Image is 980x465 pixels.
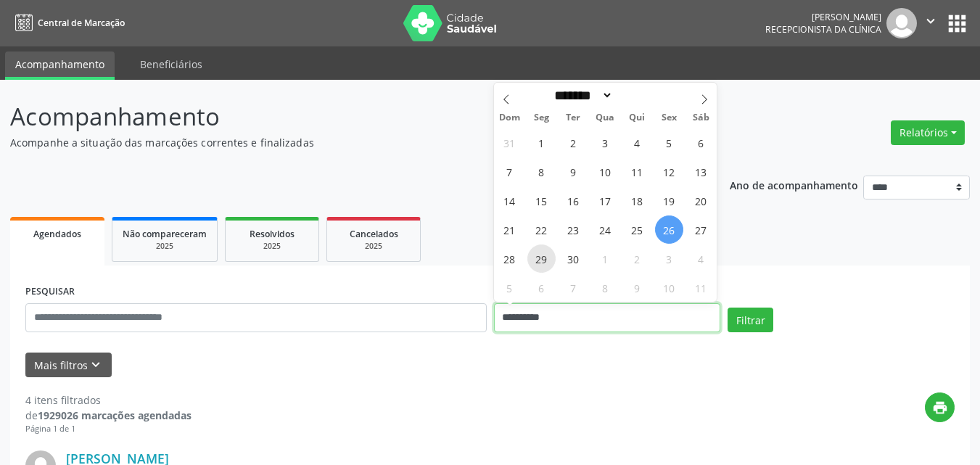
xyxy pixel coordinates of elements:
[33,228,81,240] span: Agendados
[559,273,588,302] span: Outubro 7, 2025
[25,423,192,435] div: Página 1 de 1
[621,113,653,123] span: Qui
[886,8,917,38] img: img
[730,176,858,194] p: Ano de acompanhamento
[925,392,955,422] button: print
[591,186,619,215] span: Setembro 17, 2025
[38,17,125,29] span: Central de Marcação
[932,400,948,416] i: print
[350,228,398,240] span: Cancelados
[236,241,308,252] div: 2025
[655,186,683,215] span: Setembro 19, 2025
[25,392,192,408] div: 4 itens filtrados
[623,157,651,186] span: Setembro 11, 2025
[655,157,683,186] span: Setembro 12, 2025
[655,128,683,157] span: Setembro 5, 2025
[527,215,556,244] span: Setembro 22, 2025
[765,23,881,36] span: Recepcionista da clínica
[10,11,125,35] a: Central de Marcação
[527,128,556,157] span: Setembro 1, 2025
[527,273,556,302] span: Outubro 6, 2025
[591,244,619,273] span: Outubro 1, 2025
[623,186,651,215] span: Setembro 18, 2025
[655,244,683,273] span: Outubro 3, 2025
[495,244,524,273] span: Setembro 28, 2025
[130,52,213,77] a: Beneficiários
[495,273,524,302] span: Outubro 5, 2025
[589,113,621,123] span: Qua
[494,113,526,123] span: Dom
[653,113,685,123] span: Sex
[5,52,115,80] a: Acompanhamento
[10,135,682,150] p: Acompanhe a situação das marcações correntes e finalizadas
[591,215,619,244] span: Setembro 24, 2025
[10,99,682,135] p: Acompanhamento
[559,215,588,244] span: Setembro 23, 2025
[623,244,651,273] span: Outubro 2, 2025
[765,11,881,23] div: [PERSON_NAME]
[623,215,651,244] span: Setembro 25, 2025
[25,353,112,378] button: Mais filtroskeyboard_arrow_down
[917,8,944,38] button: 
[891,120,965,145] button: Relatórios
[123,228,207,240] span: Não compareceram
[591,128,619,157] span: Setembro 3, 2025
[623,128,651,157] span: Setembro 4, 2025
[527,157,556,186] span: Setembro 8, 2025
[25,408,192,423] div: de
[923,13,939,29] i: 
[550,88,614,103] select: Month
[591,157,619,186] span: Setembro 10, 2025
[655,215,683,244] span: Setembro 26, 2025
[687,186,715,215] span: Setembro 20, 2025
[525,113,557,123] span: Seg
[25,281,75,303] label: PESQUISAR
[559,128,588,157] span: Setembro 2, 2025
[559,157,588,186] span: Setembro 9, 2025
[250,228,295,240] span: Resolvidos
[944,11,970,36] button: apps
[623,273,651,302] span: Outubro 9, 2025
[123,241,207,252] div: 2025
[687,244,715,273] span: Outubro 4, 2025
[495,157,524,186] span: Setembro 7, 2025
[337,241,410,252] div: 2025
[559,186,588,215] span: Setembro 16, 2025
[495,215,524,244] span: Setembro 21, 2025
[613,88,661,103] input: Year
[527,186,556,215] span: Setembro 15, 2025
[591,273,619,302] span: Outubro 8, 2025
[728,308,773,332] button: Filtrar
[527,244,556,273] span: Setembro 29, 2025
[88,357,104,373] i: keyboard_arrow_down
[685,113,717,123] span: Sáb
[687,157,715,186] span: Setembro 13, 2025
[557,113,589,123] span: Ter
[687,273,715,302] span: Outubro 11, 2025
[38,408,192,422] strong: 1929026 marcações agendadas
[559,244,588,273] span: Setembro 30, 2025
[687,128,715,157] span: Setembro 6, 2025
[687,215,715,244] span: Setembro 27, 2025
[655,273,683,302] span: Outubro 10, 2025
[495,128,524,157] span: Agosto 31, 2025
[495,186,524,215] span: Setembro 14, 2025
